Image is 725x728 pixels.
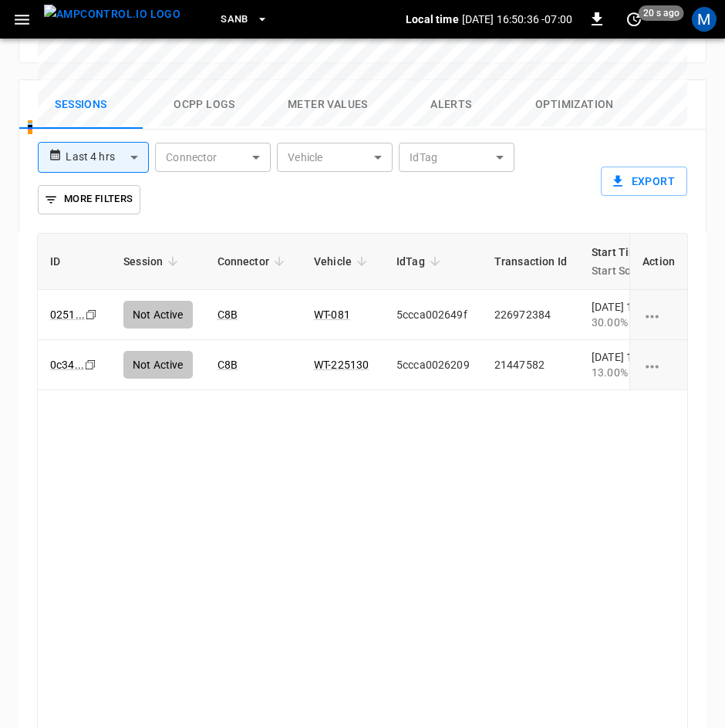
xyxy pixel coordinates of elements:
[143,80,266,130] button: Ocpp logs
[601,167,687,196] button: Export
[221,11,248,29] span: SanB
[38,185,140,214] button: More Filters
[266,80,389,130] button: Meter Values
[396,252,445,271] span: IdTag
[123,252,183,271] span: Session
[642,357,675,372] div: charging session options
[642,307,675,322] div: charging session options
[482,234,579,290] th: Transaction Id
[38,234,111,290] th: ID
[314,252,372,271] span: Vehicle
[692,7,717,32] div: profile-icon
[629,234,687,290] th: Action
[389,80,513,130] button: Alerts
[19,80,143,130] button: Sessions
[44,5,180,24] img: ampcontrol.io logo
[622,7,646,32] button: set refresh interval
[214,5,275,35] button: SanB
[217,252,289,271] span: Connector
[66,143,149,172] div: Last 4 hrs
[406,12,459,27] p: Local time
[639,5,684,21] span: 20 s ago
[592,243,665,280] span: Start TimeStart SoC
[462,12,572,27] p: [DATE] 16:50:36 -07:00
[592,261,645,280] p: Start SoC
[592,243,645,280] div: Start Time
[513,80,636,130] button: Optimization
